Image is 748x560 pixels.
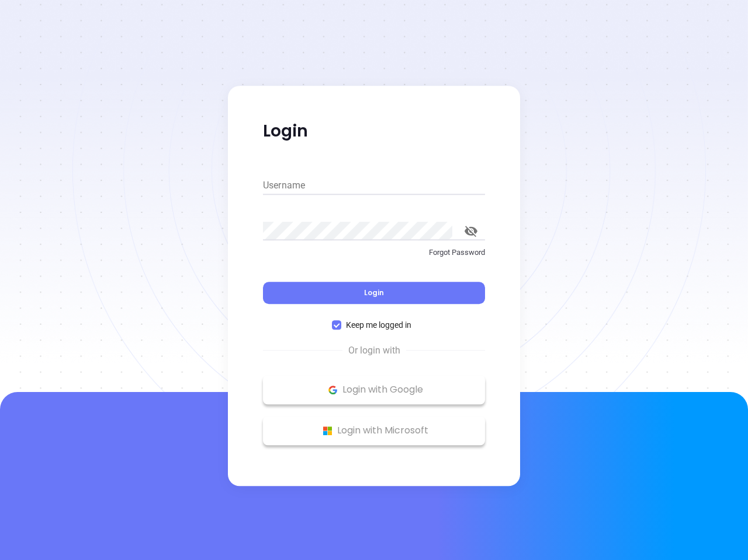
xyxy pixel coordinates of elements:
button: toggle password visibility [457,217,485,245]
button: Google Logo Login with Google [263,375,485,404]
img: Microsoft Logo [320,423,335,438]
button: Login [263,282,485,304]
span: Or login with [342,344,406,358]
span: Keep me logged in [341,318,416,331]
p: Forgot Password [263,247,485,258]
img: Google Logo [325,383,340,397]
span: Login [364,288,384,297]
p: Login with Google [269,381,479,398]
p: Login with Microsoft [269,422,479,439]
a: Forgot Password [263,247,485,268]
button: Microsoft Logo Login with Microsoft [263,416,485,445]
p: Login [263,121,485,142]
